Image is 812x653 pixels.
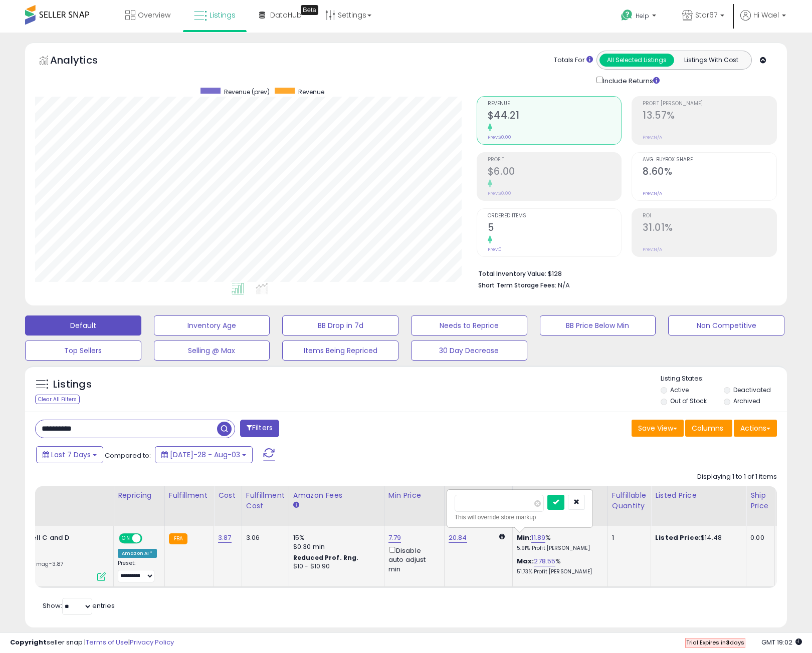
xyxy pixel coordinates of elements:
[692,423,723,433] span: Columns
[36,446,103,463] button: Last 7 Days
[733,397,760,405] label: Archived
[643,157,776,163] span: Avg. Buybox Share
[558,280,570,290] span: N/A
[411,315,527,336] button: Needs to Reprice
[293,490,380,501] div: Amazon Fees
[293,553,359,562] b: Reduced Prof. Rng.
[733,386,771,394] label: Deactivated
[25,341,141,361] button: Top Sellers
[685,420,732,437] button: Columns
[105,451,151,460] span: Compared to:
[613,2,666,33] a: Help
[301,5,318,15] div: Tooltip anchor
[488,222,622,235] h2: 5
[488,190,511,196] small: Prev: $0.00
[155,446,253,463] button: [DATE]-28 - Aug-03
[282,341,398,361] button: Items Being Repriced
[670,397,707,405] label: Out of Stock
[750,490,770,511] div: Ship Price
[740,10,786,33] a: Hi Wael
[53,378,92,392] h5: Listings
[589,75,672,86] div: Include Returns
[517,533,600,552] div: %
[488,110,622,123] h2: $44.21
[674,54,748,67] button: Listings With Cost
[50,53,117,70] h5: Analytics
[686,638,744,646] span: Trial Expires in days
[534,556,555,566] a: 278.55
[599,54,674,67] button: All Selected Listings
[621,9,633,22] i: Get Help
[210,10,236,20] span: Listings
[218,490,238,501] div: Cost
[282,315,398,336] button: BB Drop in 7d
[488,213,622,219] span: Ordered Items
[293,542,376,551] div: $0.30 min
[670,386,689,394] label: Active
[512,486,607,526] th: The percentage added to the cost of goods (COGS) that forms the calculator for Min & Max prices.
[25,315,141,336] button: Default
[517,545,600,552] p: 5.91% Profit [PERSON_NAME]
[120,534,132,543] span: ON
[118,560,157,582] div: Preset:
[478,281,556,289] b: Short Term Storage Fees:
[643,190,662,196] small: Prev: N/A
[643,110,776,123] h2: 13.57%
[734,420,777,437] button: Actions
[655,533,701,542] b: Listed Price:
[388,533,401,543] a: 7.79
[726,638,730,646] b: 3
[130,637,174,647] a: Privacy Policy
[643,222,776,235] h2: 31.01%
[388,490,440,501] div: Min Price
[15,560,64,568] span: | SKU: mag-3.87
[517,556,534,566] b: Max:
[636,12,649,20] span: Help
[695,10,717,20] span: Star67
[554,56,593,65] div: Totals For
[753,10,779,20] span: Hi Wael
[141,534,157,543] span: OFF
[517,557,600,575] div: %
[138,10,170,20] span: Overview
[118,549,157,558] div: Amazon AI *
[43,601,115,610] span: Show: entries
[655,490,742,501] div: Listed Price
[154,315,270,336] button: Inventory Age
[488,166,622,179] h2: $6.00
[240,420,279,437] button: Filters
[246,490,285,511] div: Fulfillment Cost
[517,568,600,575] p: 51.73% Profit [PERSON_NAME]
[488,134,511,140] small: Prev: $0.00
[517,533,532,542] b: Min:
[293,533,376,542] div: 15%
[449,533,467,543] a: 20.84
[643,213,776,219] span: ROI
[517,490,603,501] div: Markup on Cost
[488,246,502,252] small: Prev: 0
[118,490,160,501] div: Repricing
[154,341,270,361] button: Selling @ Max
[540,315,656,336] button: BB Price Below Min
[643,101,776,107] span: Profit [PERSON_NAME]
[298,88,324,96] span: Revenue
[478,267,769,279] li: $128
[10,638,174,647] div: seller snap | |
[10,637,47,647] strong: Copyright
[643,246,662,252] small: Prev: N/A
[612,533,643,542] div: 1
[270,10,302,20] span: DataHub
[35,395,80,404] div: Clear All Filters
[224,88,270,96] span: Revenue (prev)
[170,450,240,460] span: [DATE]-28 - Aug-03
[293,501,299,510] small: Amazon Fees.
[531,533,545,543] a: 11.89
[668,315,784,336] button: Non Competitive
[169,490,210,501] div: Fulfillment
[455,512,585,522] div: This will override store markup
[655,533,738,542] div: $14.48
[488,157,622,163] span: Profit
[632,420,684,437] button: Save View
[488,101,622,107] span: Revenue
[246,533,281,542] div: 3.06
